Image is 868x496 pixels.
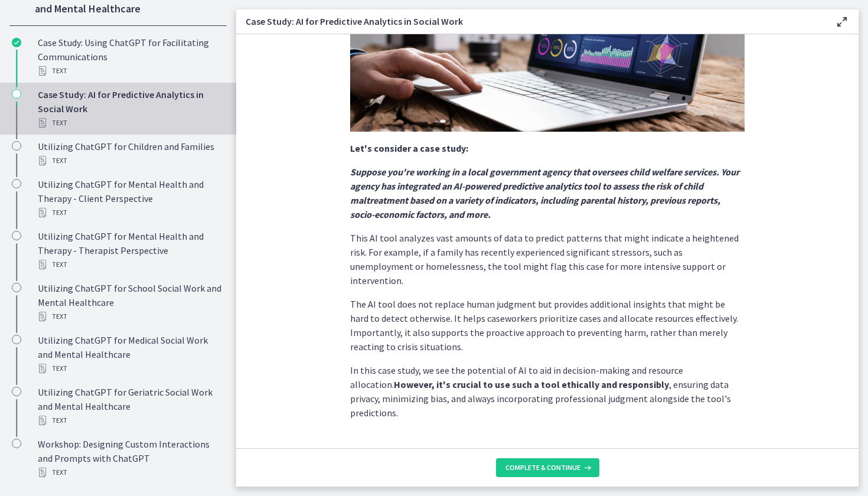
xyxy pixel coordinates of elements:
div: Utilizing ChatGPT for Medical Social Work and Mental Healthcare [38,333,222,376]
div: Text [38,309,222,324]
div: Text [38,154,222,168]
div: Text [38,64,222,78]
p: The AI tool does not replace human judgment but provides additional insights that might be hard t... [350,297,745,354]
div: Text [38,116,222,130]
div: Text [38,257,222,272]
p: In this case study, we see the potential of AI to aid in decision-making and resource allocation.... [350,363,745,420]
strong: However, it's crucial to use such a tool ethically and responsibly [394,378,669,390]
strong: Suppose you're working in a local government agency that oversees child welfare services. Your ag... [350,166,739,220]
div: Utilizing ChatGPT for School Social Work and Mental Healthcare [38,281,222,324]
div: Utilizing ChatGPT for Children and Families [38,139,222,168]
div: Utilizing ChatGPT for Geriatric Social Work and Mental Healthcare [38,385,222,428]
div: Text [38,205,222,220]
span: Complete & continue [505,463,580,472]
div: Case Study: Using ChatGPT for Facilitating Communications [38,35,222,78]
div: Utilizing ChatGPT for Mental Health and Therapy - Client Perspective [38,177,222,220]
div: Utilizing ChatGPT for Mental Health and Therapy - Therapist Perspective [38,229,222,272]
p: This AI tool analyzes vast amounts of data to predict patterns that might indicate a heightened r... [350,231,745,288]
button: Complete & continue [496,458,599,477]
div: Case Study: AI for Predictive Analytics in Social Work [38,87,222,130]
i: Completed [12,38,21,47]
h3: Case Study: AI for Predictive Analytics in Social Work [246,14,816,28]
strong: Let's consider a case study: [350,142,468,154]
div: Text [38,465,222,479]
div: Workshop: Designing Custom Interactions and Prompts with ChatGPT [38,437,222,479]
div: Text [38,413,222,428]
div: Text [38,361,222,376]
